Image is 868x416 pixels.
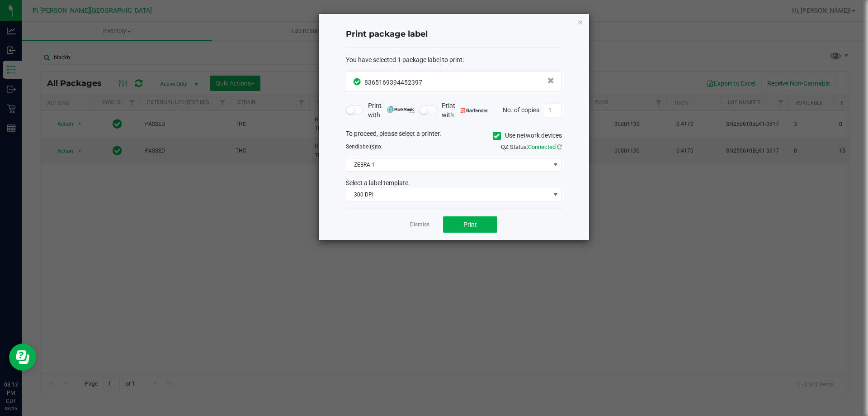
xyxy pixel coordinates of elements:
[442,101,488,120] span: Print with
[493,131,562,140] label: Use network devices
[346,56,462,63] span: You have selected 1 package label to print
[461,108,488,113] img: bartender.png
[339,178,569,188] div: Select a label template.
[364,79,422,86] span: 8365169394452397
[387,106,415,113] img: mark_magic_cybra.png
[346,29,562,40] h4: Print package label
[346,158,550,171] span: ZEBRA-1
[346,188,550,201] span: 300 DPI
[354,77,362,86] span: In Sync
[9,344,36,371] iframe: Resource center
[358,143,376,150] span: label(s)
[368,101,415,120] span: Print with
[346,55,562,65] div: :
[346,143,382,150] span: Send to:
[501,143,562,150] span: QZ Status:
[410,221,429,229] a: Dismiss
[528,143,556,150] span: Connected
[443,216,497,233] button: Print
[463,221,477,228] span: Print
[503,106,539,113] span: No. of copies
[339,129,569,143] div: To proceed, please select a printer.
